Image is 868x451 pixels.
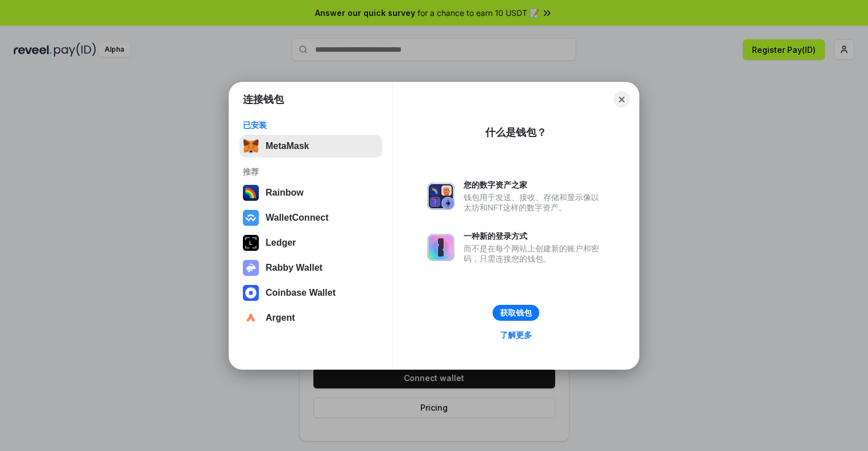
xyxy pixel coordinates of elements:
div: 一种新的登录方式 [464,231,605,241]
div: WalletConnect [266,213,329,223]
div: 什么是钱包？ [485,126,547,139]
img: svg+xml,%3Csvg%20width%3D%2228%22%20height%3D%2228%22%20viewBox%3D%220%200%2028%2028%22%20fill%3D... [243,310,259,326]
button: 获取钱包 [493,305,539,321]
div: Ledger [266,238,296,248]
a: 了解更多 [493,328,539,342]
img: svg+xml,%3Csvg%20width%3D%22120%22%20height%3D%22120%22%20viewBox%3D%220%200%20120%20120%22%20fil... [243,185,259,201]
img: svg+xml,%3Csvg%20xmlns%3D%22http%3A%2F%2Fwww.w3.org%2F2000%2Fsvg%22%20fill%3D%22none%22%20viewBox... [427,234,454,261]
button: WalletConnect [239,206,382,229]
div: Rabby Wallet [266,263,323,273]
button: Argent [239,307,382,329]
img: svg+xml,%3Csvg%20width%3D%2228%22%20height%3D%2228%22%20viewBox%3D%220%200%2028%2028%22%20fill%3D... [243,285,259,301]
div: MetaMask [266,141,309,151]
h1: 连接钱包 [243,93,284,106]
div: 推荐 [243,167,379,177]
img: svg+xml,%3Csvg%20xmlns%3D%22http%3A%2F%2Fwww.w3.org%2F2000%2Fsvg%22%20width%3D%2228%22%20height%3... [243,235,259,251]
button: Coinbase Wallet [239,282,382,304]
button: Rabby Wallet [239,256,382,279]
button: Ledger [239,231,382,254]
div: 而不是在每个网站上创建新的账户和密码，只需连接您的钱包。 [464,243,605,264]
div: 钱包用于发送、接收、存储和显示像以太坊和NFT这样的数字资产。 [464,192,605,213]
div: Rainbow [266,188,304,198]
img: svg+xml,%3Csvg%20xmlns%3D%22http%3A%2F%2Fwww.w3.org%2F2000%2Fsvg%22%20fill%3D%22none%22%20viewBox... [243,260,259,276]
img: svg+xml,%3Csvg%20width%3D%2228%22%20height%3D%2228%22%20viewBox%3D%220%200%2028%2028%22%20fill%3D... [243,210,259,226]
button: Rainbow [239,181,382,204]
div: 已安装 [243,120,379,130]
img: svg+xml,%3Csvg%20xmlns%3D%22http%3A%2F%2Fwww.w3.org%2F2000%2Fsvg%22%20fill%3D%22none%22%20viewBox... [427,183,454,210]
div: 了解更多 [500,330,532,340]
div: Argent [266,313,295,323]
div: Coinbase Wallet [266,288,336,298]
img: svg+xml,%3Csvg%20fill%3D%22none%22%20height%3D%2233%22%20viewBox%3D%220%200%2035%2033%22%20width%... [243,138,259,154]
div: 您的数字资产之家 [464,180,605,190]
div: 获取钱包 [500,308,532,318]
button: Close [614,92,630,107]
button: MetaMask [239,135,382,158]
